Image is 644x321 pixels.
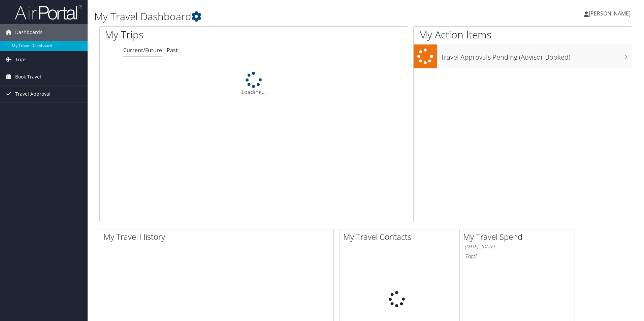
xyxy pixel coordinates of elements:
[465,253,569,260] h6: Total
[15,86,51,102] span: Travel Approval
[105,28,275,42] h1: My Trips
[414,44,632,68] a: Travel Approvals Pending (Advisor Booked)
[123,46,162,54] a: Current/Future
[15,4,82,20] img: airportal-logo.png
[463,231,574,243] h2: My Travel Spend
[441,49,632,62] h3: Travel Approvals Pending (Advisor Booked)
[167,46,178,54] a: Past
[100,72,408,96] div: Loading...
[414,28,632,42] h1: My Action Items
[589,10,631,17] span: [PERSON_NAME]
[343,231,454,243] h2: My Travel Contacts
[15,51,27,68] span: Trips
[584,3,637,24] a: [PERSON_NAME]
[15,24,42,41] span: Dashboards
[94,9,456,24] h1: My Travel Dashboard
[103,231,333,243] h2: My Travel History
[465,244,569,250] h6: [DATE] - [DATE]
[15,68,41,85] span: Book Travel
